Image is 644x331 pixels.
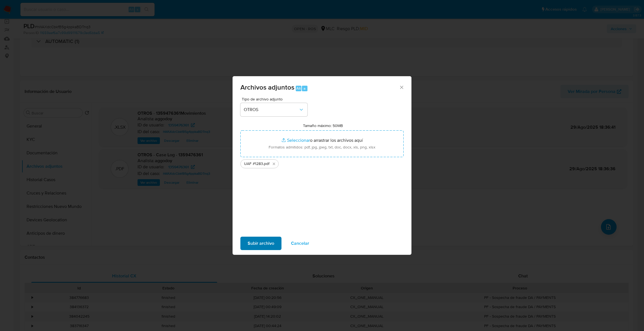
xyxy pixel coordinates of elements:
span: .pdf [263,161,269,167]
span: a [304,86,306,91]
button: Cancelar [284,237,316,250]
span: OTROS [244,107,299,112]
span: Cancelar [291,237,309,250]
span: Alt [296,86,301,91]
span: Subir archivo [248,237,274,250]
button: OTROS [240,103,307,116]
button: Cerrar [399,85,404,90]
button: Eliminar UAF #1283.pdf [271,160,277,167]
ul: Archivos seleccionados [240,157,404,168]
span: Archivos adjuntos [240,82,294,92]
label: Tamaño máximo: 50MB [303,123,343,128]
button: Subir archivo [240,237,281,250]
span: Tipo de archivo adjunto [242,97,309,101]
span: UAF #1283 [244,161,263,167]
